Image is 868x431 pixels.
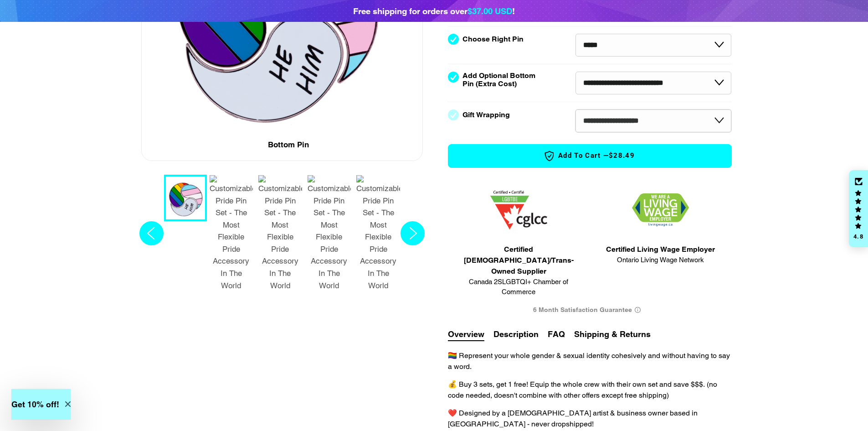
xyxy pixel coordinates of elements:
label: Choose Right Pin [462,35,524,43]
span: $37.00 USD [467,6,512,16]
p: 🏳️‍🌈 Represent your whole gender & sexual identity cohesively and without having to say a word. [448,350,732,372]
button: 5 / 7 [354,175,403,296]
span: $28.49 [609,151,635,161]
img: Customizable Pride Pin Set - The Most Flexible Pride Accessory In The World [356,175,400,291]
p: 💰 Buy 3 sets, get 1 free! Equip the whole crew with their own set and save $$$. (no code needed, ... [448,379,732,401]
button: FAQ [548,328,565,340]
div: Bottom Pin [268,139,309,151]
button: Overview [448,328,484,341]
span: Ontario Living Wage Network [606,255,715,265]
div: 4.8 [853,234,864,239]
div: 6 Month Satisfaction Guarantee [448,302,732,319]
span: Certified [DEMOGRAPHIC_DATA]/Trans-Owned Supplier [452,244,586,277]
button: 4 / 7 [305,175,354,296]
button: 3 / 7 [256,175,305,296]
button: Shipping & Returns [574,328,651,340]
img: Customizable Pride Pin Set - The Most Flexible Pride Accessory In The World [258,175,302,291]
img: 1705457225.png [490,191,547,229]
button: Add to Cart —$28.49 [448,144,732,168]
img: 1706832627.png [632,193,689,227]
button: Description [493,328,539,340]
label: Gift Wrapping [462,111,510,119]
span: Certified Living Wage Employer [606,244,715,255]
img: Customizable Pride Pin Set - The Most Flexible Pride Accessory In The World [308,175,351,291]
label: Add Optional Bottom Pin (Extra Cost) [462,72,539,88]
span: Add to Cart — [462,150,718,162]
div: Click to open Judge.me floating reviews tab [849,170,868,248]
p: ❤️ Designed by a [DEMOGRAPHIC_DATA] artist & business owner based in [GEOGRAPHIC_DATA] - never dr... [448,408,732,430]
span: Canada 2SLGBTQI+ Chamber of Commerce [452,277,586,297]
button: 1 / 7 [164,175,207,221]
div: Free shipping for orders over ! [353,5,515,17]
button: 2 / 7 [207,175,256,296]
button: Previous slide [137,175,166,296]
button: Next slide [398,175,427,296]
img: Customizable Pride Pin Set - The Most Flexible Pride Accessory In The World [210,175,253,291]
